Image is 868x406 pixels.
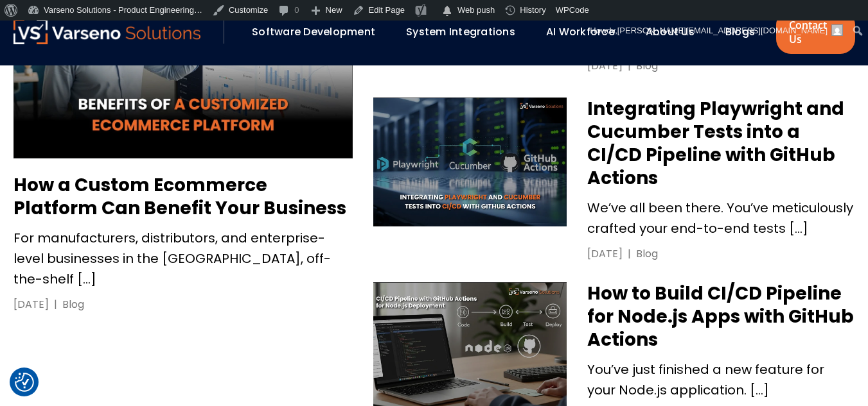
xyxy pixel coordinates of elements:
h3: How to Build CI/CD Pipeline for Node.js Apps with GitHub Actions [587,282,855,351]
div: [DATE] [587,58,623,74]
a: Software Development [252,24,375,39]
div: | [49,297,62,312]
a: Varseno Solutions – Product Engineering & IT Services [13,19,201,45]
div: Blog [636,246,658,262]
div: Software Development [245,21,393,43]
h3: How a Custom Ecommerce Platform Can Benefit Your Business [13,174,353,220]
img: Varseno Solutions – Product Engineering & IT Services [13,19,201,44]
a: Integrating Playwright and Cucumber Tests into a CI/CD Pipeline with GitHub Actions Integrating P... [373,97,855,262]
span:  [441,2,454,20]
span: [PERSON_NAME][EMAIL_ADDRESS][DOMAIN_NAME] [617,26,828,35]
img: Revisit consent button [15,373,34,392]
div: Blog [636,58,658,74]
div: | [623,58,636,74]
div: [DATE] [13,297,49,312]
a: AI Workforce [546,24,615,39]
div: AI Workforce [540,21,633,43]
div: | [623,246,636,262]
a: Howdy, [585,21,848,41]
div: System Integrations [400,21,533,43]
p: For manufacturers, distributors, and enterprise-level businesses in the [GEOGRAPHIC_DATA], off-th... [13,228,353,289]
h3: Integrating Playwright and Cucumber Tests into a CI/CD Pipeline with GitHub Actions [587,97,855,190]
p: We’ve all been there. You’ve meticulously crafted your end-to-end tests […] [587,198,855,239]
div: [DATE] [587,246,623,262]
p: You’ve just finished a new feature for your Node.js application. […] [587,359,855,400]
div: Blog [62,297,84,312]
img: Integrating Playwright and Cucumber Tests into a CI/CD Pipeline with GitHub Actions [373,97,567,226]
a: System Integrations [406,24,515,39]
button: Cookie Settings [15,373,34,392]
